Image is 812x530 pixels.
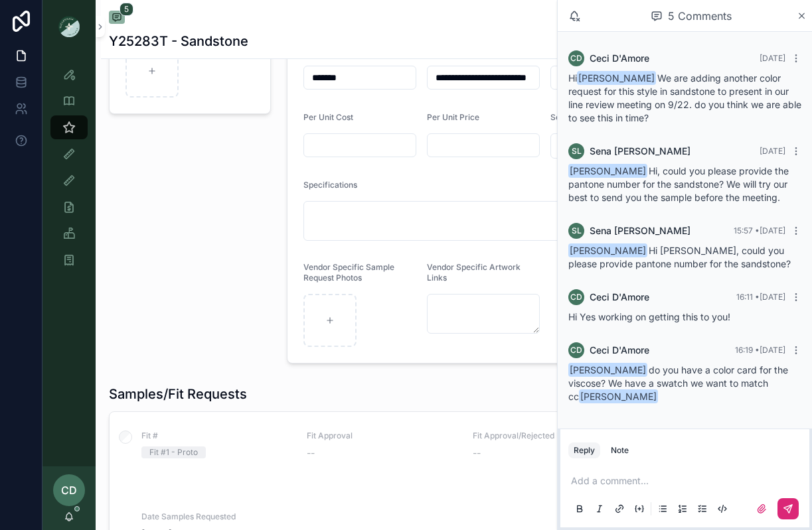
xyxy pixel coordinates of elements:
h1: Y25283T - Sandstone [109,32,248,50]
span: Specifications [303,180,357,190]
button: 5 [109,11,125,27]
span: -- [307,446,315,460]
h1: Samples/Fit Requests [109,385,247,403]
span: Ceci D'Amore [590,291,649,304]
span: CD [61,482,77,498]
span: Fit # [141,431,291,441]
span: Season [550,112,578,122]
span: -- [473,446,481,460]
span: Ceci D'Amore [590,344,649,357]
span: SL [572,226,582,236]
span: CD [570,53,582,64]
div: Fit #1 - Proto [149,446,198,458]
span: [PERSON_NAME] [577,71,656,85]
span: 16:19 • [DATE] [735,345,785,355]
span: 5 Comments [668,8,732,24]
span: CD [570,292,582,302]
div: scrollable content [42,53,96,289]
span: Fit Approval/Rejected Date [473,431,622,441]
span: Hi [PERSON_NAME], could you please provide pantone number for the sandstone? [568,245,791,269]
button: Note [606,442,634,458]
span: Date Samples Requested [141,511,291,522]
button: Reply [568,442,600,458]
span: Hi Yes working on getting this to you! [568,311,730,322]
span: Per Unit Price [427,112,479,122]
span: [DATE] [760,53,785,63]
img: App logo [58,16,80,37]
span: [PERSON_NAME] [568,164,647,178]
span: SL [572,146,582,157]
span: CD [570,345,582,356]
button: Select Button [550,133,663,159]
span: Vendor Specific Sample Request Photos [303,262,394,283]
span: [PERSON_NAME] [579,389,658,403]
span: 5 [120,3,133,16]
span: Per Unit Cost [303,112,353,122]
span: Ceci D'Amore [590,52,649,65]
span: Vendor Specific Artwork Links [427,262,521,283]
span: do you have a color card for the viscose? We have a swatch we want to match cc [568,364,788,402]
span: Fit Approval [307,431,456,441]
span: [DATE] [760,146,785,156]
span: Hi, could you please provide the pantone number for the sandstone? We will try our best to send y... [568,165,789,203]
span: Sena [PERSON_NAME] [590,145,690,158]
div: Note [611,445,629,456]
span: [PERSON_NAME] [568,363,647,377]
span: 16:11 • [DATE] [736,292,785,302]
span: 15:57 • [DATE] [734,226,785,235]
span: Hi We are adding another color request for this style in sandstone to present in our line review ... [568,72,801,123]
span: [PERSON_NAME] [568,243,647,257]
span: Sena [PERSON_NAME] [590,224,690,237]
